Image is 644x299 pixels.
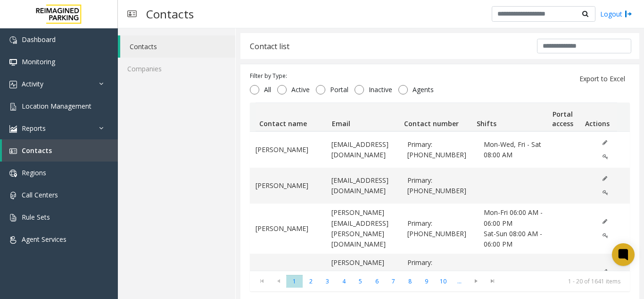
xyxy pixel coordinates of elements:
[484,207,548,229] span: Mon-Fri 06:00 AM - 06:00 PM
[352,275,369,288] span: Page 5
[484,139,548,161] span: Mon-Wed, Fri - Sat 08:00 AM
[468,275,484,288] span: Go to the next page
[22,146,52,155] span: Contacts
[22,168,46,177] span: Regions
[574,71,631,86] button: Export to Excel
[9,81,17,88] img: 'icon'
[407,139,472,161] span: Primary: 404-597-0824
[398,85,408,94] input: Agents
[319,275,336,288] span: Page 3
[600,9,632,19] a: Logout
[407,218,472,239] span: Primary: 404-409-1757
[385,275,402,288] span: Page 7
[402,275,418,288] span: Page 8
[9,103,17,111] img: 'icon'
[472,103,545,131] th: Shifts
[256,103,328,131] th: Contact name
[250,72,438,80] div: Filter by Type:
[597,171,612,186] button: Edit (disabled)
[287,85,314,94] span: Active
[127,2,137,26] img: pageIcon
[9,192,17,199] img: 'icon'
[369,275,385,288] span: Page 6
[250,85,259,94] input: All
[250,103,630,270] div: Data table
[2,139,118,162] a: Contacts
[597,150,613,164] button: Edit Portal Access (disabled)
[545,103,581,131] th: Portal access
[316,85,325,94] input: Portal
[581,103,617,131] th: Actions
[486,277,499,285] span: Go to the last page
[286,275,303,288] span: Page 1
[250,132,326,168] td: [PERSON_NAME]
[22,213,50,222] span: Rule Sets
[597,214,612,229] button: Edit (disabled)
[326,132,402,168] td: [EMAIL_ADDRESS][DOMAIN_NAME]
[355,85,364,94] input: Inactive
[408,85,438,94] span: Agents
[9,236,17,244] img: 'icon'
[9,36,17,44] img: 'icon'
[336,275,352,288] span: Page 4
[326,204,402,254] td: [PERSON_NAME][EMAIL_ADDRESS][PERSON_NAME][DOMAIN_NAME]
[325,85,353,94] span: Portal
[118,58,235,80] a: Companies
[9,170,17,177] img: 'icon'
[470,277,482,285] span: Go to the next page
[277,85,287,94] input: Active
[22,124,46,133] span: Reports
[22,79,43,88] span: Activity
[364,85,397,94] span: Inactive
[250,40,289,52] div: Contact list
[120,35,235,58] a: Contacts
[9,147,17,155] img: 'icon'
[451,275,468,288] span: Page 11
[9,59,17,66] img: 'icon'
[22,102,91,111] span: Location Management
[22,235,66,244] span: Agent Services
[303,275,319,288] span: Page 2
[250,204,326,254] td: [PERSON_NAME]
[484,275,501,288] span: Go to the last page
[597,186,613,200] button: Edit Portal Access (disabled)
[597,136,612,150] button: Edit (disabled)
[22,57,55,66] span: Monitoring
[9,214,17,222] img: 'icon'
[250,168,326,204] td: [PERSON_NAME]
[326,168,402,204] td: [EMAIL_ADDRESS][DOMAIN_NAME]
[9,125,17,133] img: 'icon'
[259,85,276,94] span: All
[506,277,620,285] kendo-pager-info: 1 - 20 of 1641 items
[625,9,632,19] img: logout
[597,229,613,243] button: Edit Portal Access (disabled)
[22,35,56,44] span: Dashboard
[407,257,472,279] span: Primary: 404.831.0295
[407,175,472,196] span: Primary: 404-688-6492
[400,103,472,131] th: Contact number
[484,268,548,289] span: Mon-Fri 08:00 AM - 04:00 PM
[141,2,198,26] h3: Contacts
[328,103,400,131] th: Email
[418,275,435,288] span: Page 9
[597,265,612,279] button: Edit (disabled)
[484,229,548,250] span: Sat-Sun 08:00 AM - 06:00 PM
[22,190,58,199] span: Call Centers
[435,275,451,288] span: Page 10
